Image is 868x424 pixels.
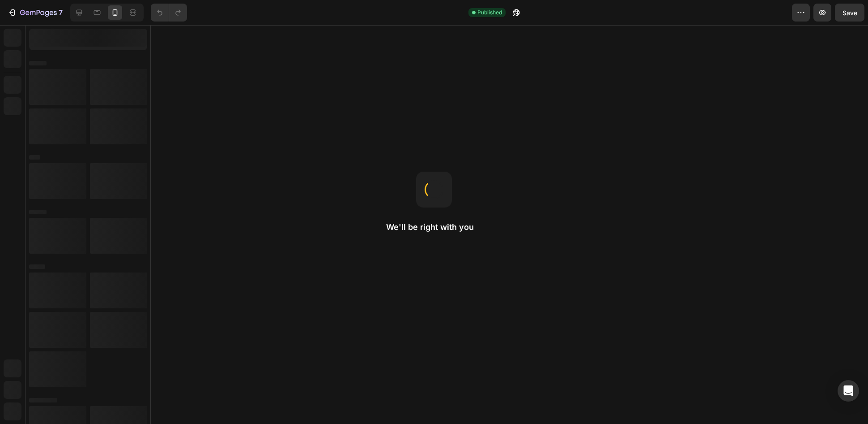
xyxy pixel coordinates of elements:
button: 7 [4,4,67,22]
p: 7 [59,7,63,18]
div: Open Intercom Messenger [838,380,859,402]
button: Save [835,4,864,22]
span: Published [477,9,502,17]
h2: We'll be right with you [386,222,482,233]
div: Undo/Redo [151,4,187,22]
span: Save [842,9,857,17]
